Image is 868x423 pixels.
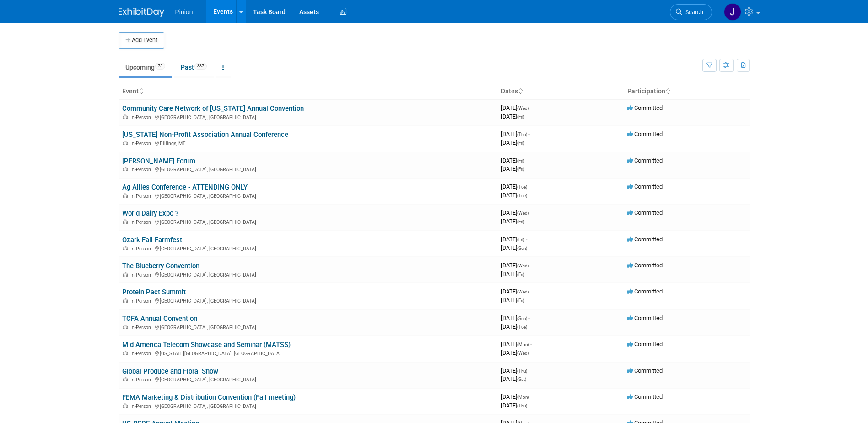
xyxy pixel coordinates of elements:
[501,236,527,243] span: [DATE]
[517,219,524,224] span: (Fri)
[517,263,529,268] span: (Wed)
[517,342,529,347] span: (Mon)
[501,262,532,269] span: [DATE]
[130,167,154,173] span: In-Person
[122,192,494,199] div: [GEOGRAPHIC_DATA], [GEOGRAPHIC_DATA]
[665,87,670,95] a: Sort by Participation Type
[517,106,529,111] span: (Wed)
[122,375,494,383] div: [GEOGRAPHIC_DATA], [GEOGRAPHIC_DATA]
[122,349,494,357] div: [US_STATE][GEOGRAPHIC_DATA], [GEOGRAPHIC_DATA]
[627,262,663,269] span: Committed
[530,104,532,111] span: -
[130,298,154,304] span: In-Person
[123,298,128,303] img: In-Person Event
[627,209,663,216] span: Committed
[670,4,712,20] a: Search
[122,341,291,349] a: Mid America Telecom Showcase and Seminar (MATSS)
[130,403,154,409] span: In-Person
[501,104,532,111] span: [DATE]
[517,158,524,163] span: (Fri)
[123,193,128,198] img: In-Person Event
[501,402,527,409] span: [DATE]
[501,367,530,374] span: [DATE]
[517,141,524,146] span: (Fri)
[122,218,494,225] div: [GEOGRAPHIC_DATA], [GEOGRAPHIC_DATA]
[123,351,128,355] img: In-Person Event
[517,298,524,303] span: (Fri)
[530,341,532,347] span: -
[122,209,178,217] a: World Dairy Expo ?
[123,114,128,119] img: In-Person Event
[517,325,527,330] span: (Tue)
[517,316,527,321] span: (Sun)
[517,403,527,408] span: (Thu)
[123,377,128,381] img: In-Person Event
[123,219,128,224] img: In-Person Event
[627,315,663,321] span: Committed
[627,393,663,400] span: Committed
[122,157,195,165] a: [PERSON_NAME] Forum
[130,219,154,225] span: In-Person
[517,246,527,251] span: (Sun)
[501,209,532,216] span: [DATE]
[174,59,214,76] a: Past337
[501,315,530,321] span: [DATE]
[517,289,529,294] span: (Wed)
[122,367,218,375] a: Global Produce and Floral Show
[517,237,524,242] span: (Fri)
[526,157,527,164] span: -
[130,141,154,146] span: In-Person
[123,272,128,277] img: In-Person Event
[122,315,197,323] a: TCFA Annual Convention
[501,113,524,120] span: [DATE]
[501,165,524,172] span: [DATE]
[119,8,164,17] img: ExhibitDay
[122,271,494,278] div: [GEOGRAPHIC_DATA], [GEOGRAPHIC_DATA]
[528,315,530,321] span: -
[501,192,527,199] span: [DATE]
[130,325,154,331] span: In-Person
[528,367,530,374] span: -
[517,272,524,277] span: (Fri)
[194,63,207,70] span: 337
[501,341,532,347] span: [DATE]
[627,157,663,164] span: Committed
[528,130,530,137] span: -
[123,246,128,250] img: In-Person Event
[130,193,154,199] span: In-Person
[627,367,663,374] span: Committed
[130,377,154,383] span: In-Person
[119,32,164,49] button: Add Event
[501,130,530,137] span: [DATE]
[501,393,532,400] span: [DATE]
[724,3,741,21] img: Jennifer Plumisto
[130,114,154,120] span: In-Person
[682,9,703,16] span: Search
[517,369,527,374] span: (Thu)
[122,323,494,331] div: [GEOGRAPHIC_DATA], [GEOGRAPHIC_DATA]
[517,211,529,216] span: (Wed)
[624,84,750,99] th: Participation
[130,351,154,357] span: In-Person
[518,87,523,95] a: Sort by Start Date
[501,349,529,356] span: [DATE]
[530,393,532,400] span: -
[175,8,193,16] span: Pinion
[501,218,524,225] span: [DATE]
[526,236,527,243] span: -
[501,288,532,295] span: [DATE]
[123,167,128,171] img: In-Person Event
[501,297,524,304] span: [DATE]
[122,244,494,252] div: [GEOGRAPHIC_DATA], [GEOGRAPHIC_DATA]
[530,288,532,295] span: -
[122,297,494,304] div: [GEOGRAPHIC_DATA], [GEOGRAPHIC_DATA]
[501,183,530,190] span: [DATE]
[517,377,526,382] span: (Sat)
[123,325,128,329] img: In-Person Event
[517,351,529,356] span: (Wed)
[122,262,199,270] a: The Blueberry Convention
[517,114,524,119] span: (Fri)
[517,132,527,137] span: (Thu)
[530,209,532,216] span: -
[517,193,527,198] span: (Tue)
